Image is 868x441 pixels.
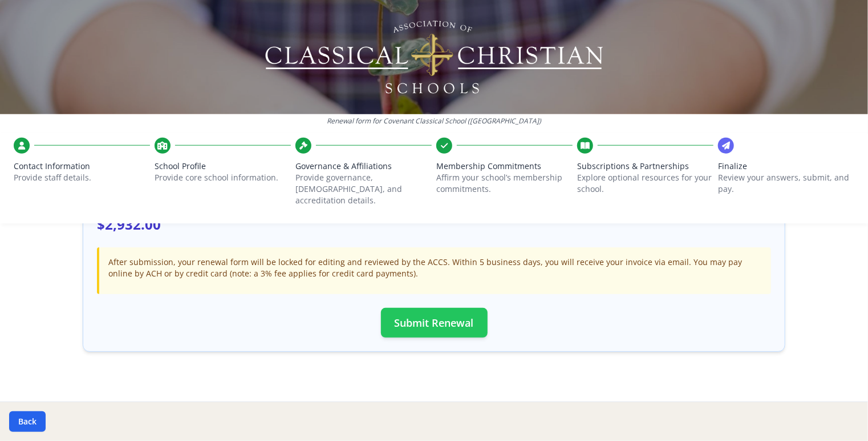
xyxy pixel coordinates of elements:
[14,161,150,172] span: Contact Information
[9,411,46,432] button: Back
[295,172,432,206] p: Provide governance, [DEMOGRAPHIC_DATA], and accreditation details.
[295,161,432,172] span: Governance & Affiliations
[108,256,762,279] p: After submission, your renewal form will be locked for editing and reviewed by the ACCS. Within 5...
[577,161,713,172] span: Subscriptions & Partnerships
[381,308,488,338] button: Submit Renewal
[263,17,605,97] img: Logo
[718,172,854,195] p: Review your answers, submit, and pay.
[718,161,854,172] span: Finalize
[14,172,150,183] p: Provide staff details.
[155,161,291,172] span: School Profile
[577,172,713,195] p: Explore optional resources for your school.
[436,161,573,172] span: Membership Commitments
[436,172,573,195] p: Affirm your school’s membership commitments.
[155,172,291,183] p: Provide core school information.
